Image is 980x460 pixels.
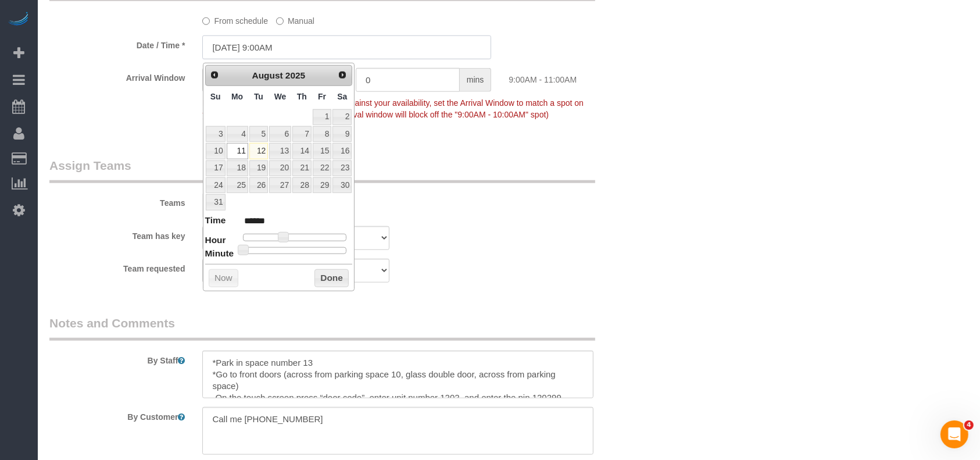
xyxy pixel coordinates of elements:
span: Wednesday [274,92,287,101]
a: 7 [292,126,312,142]
input: MM/DD/YYYY HH:MM [202,35,491,59]
a: 6 [269,126,291,142]
span: To make this booking count against your availability, set the Arrival Window to match a spot on y... [202,98,583,119]
a: 1 [313,109,331,125]
a: 11 [227,143,248,159]
span: mins [460,68,492,92]
label: Arrival Window [41,68,194,84]
dt: Minute [205,247,234,262]
a: 2 [332,109,352,125]
a: 30 [332,177,352,193]
a: 26 [249,177,268,193]
a: 8 [313,126,331,142]
a: 4 [227,126,248,142]
label: By Customer [41,407,194,423]
span: 2025 [285,70,305,80]
button: Now [209,269,238,288]
input: Manual [276,17,284,25]
label: By Staff [41,351,194,366]
a: 5 [249,126,268,142]
a: 17 [206,161,226,176]
label: Date / Time * [41,35,194,51]
a: 18 [227,161,248,176]
a: Prev [207,67,223,83]
dt: Time [205,214,226,229]
label: Teams [41,193,194,209]
span: 4 [964,420,974,430]
a: 13 [269,143,291,159]
a: 24 [206,177,226,193]
a: 21 [292,161,312,176]
a: 10 [206,143,226,159]
span: Thursday [297,92,307,101]
img: Automaid Logo [7,12,30,28]
dt: Hour [205,234,226,248]
span: Monday [231,92,243,101]
div: 9:00AM - 11:00AM [500,68,653,85]
a: 16 [332,143,352,159]
input: From schedule [202,17,210,25]
a: 22 [313,161,331,176]
a: 19 [249,161,268,176]
button: Done [314,269,349,288]
label: Team has key [41,226,194,242]
a: 25 [227,177,248,193]
span: Sunday [210,92,221,101]
a: 28 [292,177,312,193]
span: Tuesday [254,92,263,101]
label: Manual [276,11,314,27]
span: August [252,70,283,80]
a: 14 [292,143,312,159]
span: Next [338,70,347,80]
span: Friday [318,92,326,101]
a: 29 [313,177,331,193]
a: 23 [332,161,352,176]
label: From schedule [202,11,268,27]
a: 15 [313,143,331,159]
a: 20 [269,161,291,176]
span: Saturday [337,92,347,101]
legend: Notes and Comments [49,315,595,341]
legend: Assign Teams [49,157,595,183]
span: Prev [210,70,219,80]
label: Team requested [41,259,194,274]
a: Next [335,67,351,83]
iframe: Intercom live chat [940,420,968,448]
a: 3 [206,126,226,142]
a: 12 [249,143,268,159]
a: 27 [269,177,291,193]
a: 31 [206,194,226,210]
a: 9 [332,126,352,142]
